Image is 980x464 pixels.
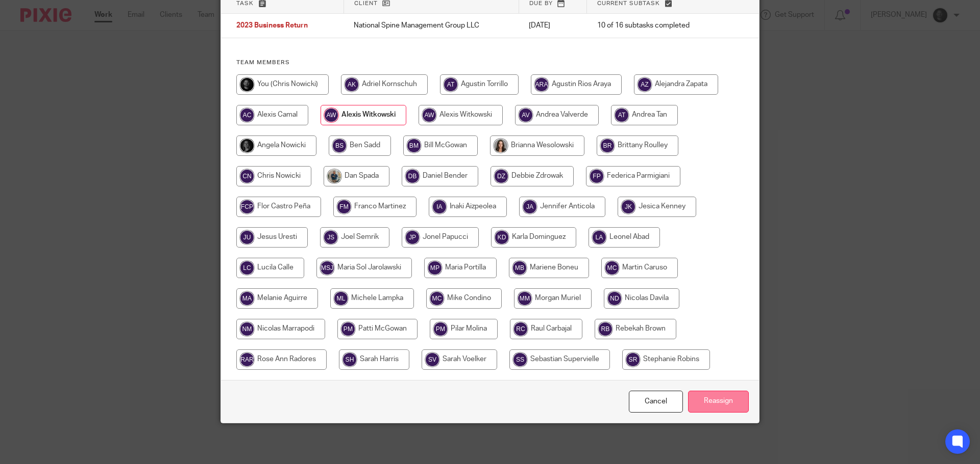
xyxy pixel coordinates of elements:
[236,22,308,30] span: 2023 Business Return
[236,59,744,67] h4: Team members
[354,20,508,31] p: National Spine Management Group LLC
[529,1,553,6] span: Due by
[529,20,576,31] p: [DATE]
[354,1,378,6] span: Client
[688,391,749,413] input: Reassign
[587,14,722,38] td: 10 of 16 subtasks completed
[629,391,683,413] a: Close this dialog window
[236,1,254,6] span: Task
[597,1,660,6] span: Current subtask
